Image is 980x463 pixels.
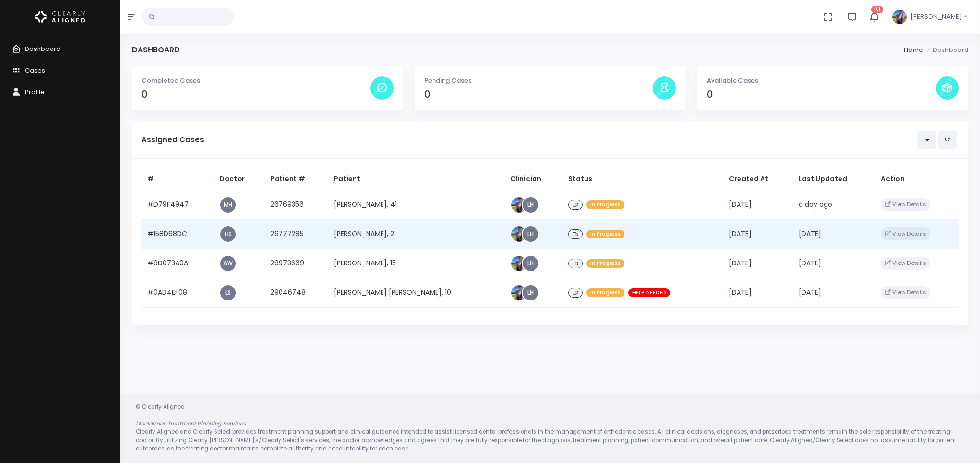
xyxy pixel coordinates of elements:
[881,198,930,211] button: View Details
[141,168,214,190] th: #
[141,76,370,86] p: Completed Cases
[871,6,883,13] span: 101
[25,88,45,97] span: Profile
[891,8,908,25] img: Header Avatar
[523,197,538,213] a: LH
[707,76,936,86] p: Available Cases
[881,286,930,299] button: View Details
[586,230,624,239] span: In Progress
[910,12,962,22] span: [PERSON_NAME]
[875,168,959,190] th: Action
[220,256,236,271] a: AW
[707,89,936,100] h4: 0
[729,258,751,268] span: [DATE]
[214,168,264,190] th: Doctor
[505,168,562,190] th: Clinician
[141,249,214,278] td: #8D073A0A
[424,89,653,100] h4: 0
[904,45,923,55] li: Home
[265,190,329,219] td: 26769356
[729,200,751,209] span: [DATE]
[523,285,538,300] a: LH
[328,278,505,307] td: [PERSON_NAME] [PERSON_NAME], 10
[799,200,832,209] span: a day ago
[126,403,974,453] div: © Clearly Aligned Clearly Aligned and Clearly Select provides treatment planning support and clin...
[328,190,505,219] td: [PERSON_NAME], 41
[586,200,624,210] span: In Progress
[923,45,968,55] li: Dashboard
[586,259,624,268] span: In Progress
[881,227,930,240] button: View Details
[628,288,670,298] span: HELP NEEDED
[25,44,61,53] span: Dashboard
[729,288,751,297] span: [DATE]
[141,190,214,219] td: #D79F4947
[723,168,793,190] th: Created At
[586,288,624,298] span: In Progress
[424,76,653,86] p: Pending Cases
[328,168,505,190] th: Patient
[265,219,329,249] td: 26777285
[141,219,214,249] td: #158D68DC
[799,258,821,268] span: [DATE]
[220,226,236,242] a: HS
[793,168,875,190] th: Last Updated
[799,288,821,297] span: [DATE]
[265,249,329,278] td: 28973669
[141,136,917,144] h5: Assigned Cases
[523,226,538,242] a: LH
[265,168,329,190] th: Patient #
[220,197,236,213] a: MH
[136,420,246,427] em: Disclaimer: Treatment Planning Services
[328,219,505,249] td: [PERSON_NAME], 21
[799,229,821,238] span: [DATE]
[729,229,751,238] span: [DATE]
[523,256,538,271] a: LH
[35,7,85,27] img: Logo Horizontal
[132,45,180,54] h4: Dashboard
[562,168,723,190] th: Status
[220,285,236,300] a: LS
[25,66,45,75] span: Cases
[141,278,214,307] td: #0AD4EF08
[328,249,505,278] td: [PERSON_NAME], 15
[881,257,930,270] button: View Details
[265,278,329,307] td: 29046748
[141,89,370,100] h4: 0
